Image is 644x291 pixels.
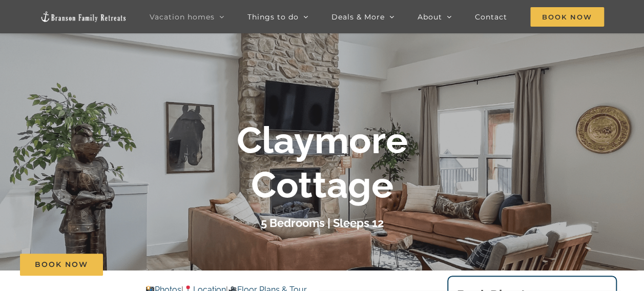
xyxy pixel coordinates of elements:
[237,118,408,206] b: Claymore Cottage
[40,11,127,23] img: Branson Family Retreats Logo
[475,13,507,20] span: Contact
[418,13,442,20] span: About
[150,13,215,20] span: Vacation homes
[530,7,604,27] span: Book Now
[331,13,385,20] span: Deals & More
[35,260,88,269] span: Book Now
[20,254,103,276] a: Book Now
[247,13,299,20] span: Things to do
[261,216,384,230] h3: 5 Bedrooms | Sleeps 12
